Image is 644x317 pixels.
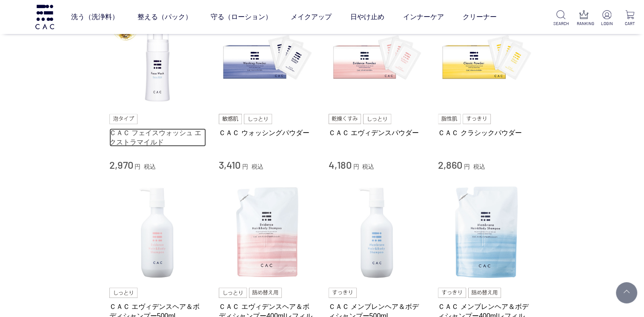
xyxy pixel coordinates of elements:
[109,288,137,298] img: しっとり
[329,158,352,171] span: 4,180
[290,5,331,29] a: メイクアップ
[219,288,247,298] img: しっとり
[329,288,357,298] img: すっきり
[109,128,206,147] a: ＣＡＣ フェイスウォッシュ エクストラマイルド
[109,158,133,171] span: 2,970
[252,163,263,170] span: 税込
[249,288,282,298] img: 詰め替え用
[622,10,637,27] a: CART
[438,158,462,171] span: 2,860
[622,20,637,27] p: CART
[71,5,118,29] a: 洗う（洗浄料）
[403,5,444,29] a: インナーケア
[473,163,485,170] span: 税込
[329,128,426,137] a: ＣＡＣ エヴィデンスパウダー
[576,20,591,27] p: RANKING
[353,163,359,170] span: 円
[553,10,568,27] a: SEARCH
[553,20,568,27] p: SEARCH
[438,114,461,124] img: 脂性肌
[219,184,316,281] img: ＣＡＣ エヴィデンスヘア＆ボディシャンプー400mlレフィル
[219,114,242,124] img: 敏感肌
[144,163,156,170] span: 税込
[137,5,192,29] a: 整える（パック）
[438,11,535,108] img: ＣＡＣ クラシックパウダー
[34,5,55,29] img: logo
[135,163,140,170] span: 円
[244,114,272,124] img: しっとり
[109,11,206,108] img: ＣＡＣ フェイスウォッシュ エクストラマイルド
[576,10,591,27] a: RANKING
[350,5,384,29] a: 日やけ止め
[242,163,248,170] span: 円
[109,114,137,124] img: 泡タイプ
[468,288,501,298] img: 詰め替え用
[599,10,614,27] a: LOGIN
[438,184,535,281] img: ＣＡＣ メンブレンヘア＆ボディシャンプー400mlレフィル
[438,288,466,298] img: すっきり
[219,158,240,171] span: 3,410
[109,184,206,281] img: ＣＡＣ エヴィデンスヘア＆ボディシャンプー500ml
[438,128,535,137] a: ＣＡＣ クラシックパウダー
[362,163,374,170] span: 税込
[329,11,426,108] img: ＣＡＣ エヴィデンスパウダー
[463,114,491,124] img: すっきり
[462,5,496,29] a: クリーナー
[329,184,426,281] img: ＣＡＣ メンブレンヘア＆ボディシャンプー500ml
[363,114,391,124] img: しっとり
[210,5,272,29] a: 守る（ローション）
[219,11,316,108] img: ＣＡＣ ウォッシングパウダー
[464,163,470,170] span: 円
[219,128,316,137] a: ＣＡＣ ウォッシングパウダー
[329,114,361,124] img: 乾燥くすみ
[599,20,614,27] p: LOGIN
